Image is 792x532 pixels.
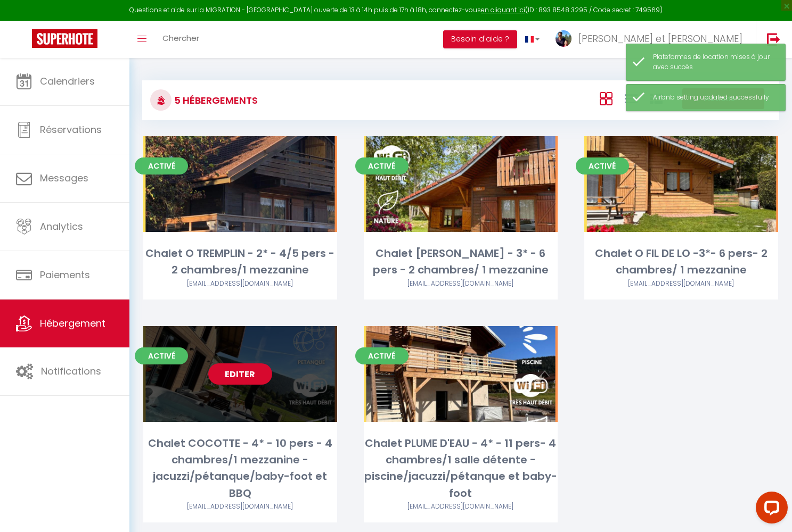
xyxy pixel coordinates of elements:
div: Airbnb [364,279,558,289]
span: Chercher [162,32,199,44]
div: Airbnb setting updated successfully [653,93,774,103]
span: Activé [355,157,409,174]
span: Activé [135,157,188,174]
div: Airbnb [364,502,558,512]
img: logout [767,32,780,46]
a: Editer [429,363,493,385]
a: Editer [429,173,493,195]
img: ... [556,30,571,47]
span: [PERSON_NAME] et [PERSON_NAME] [578,32,742,45]
div: Chalet [PERSON_NAME] - 3* - 6 pers - 2 chambres/ 1 mezzanine [364,245,558,279]
a: Editer [649,173,713,195]
span: Notifications [41,364,101,378]
img: Super Booking [32,29,97,48]
span: Activé [576,157,629,174]
span: Paiements [40,268,90,281]
div: Airbnb [143,502,337,512]
a: Vue en Liste [625,89,638,107]
a: Editer [208,173,272,195]
div: Chalet O FIL DE LO -3*- 6 pers- 2 chambres/ 1 mezzanine [584,245,778,279]
span: Analytics [40,220,83,233]
div: Airbnb [143,279,337,289]
div: Plateformes de location mises à jour avec succès [653,52,774,72]
div: Chalet O TREMPLIN - 2* - 4/5 pers - 2 chambres/1 mezzanine [143,245,337,279]
iframe: LiveChat chat widget [747,487,792,532]
span: Réservations [40,123,102,136]
a: Vue en Box [600,89,613,107]
span: Activé [135,347,188,364]
a: en cliquant ici [481,5,525,14]
a: Editer [208,363,272,385]
button: Besoin d'aide ? [443,30,517,48]
a: Chercher [154,21,207,58]
span: Hébergement [40,317,105,330]
h3: 5 Hébergements [172,88,258,112]
a: ... [PERSON_NAME] et [PERSON_NAME] [548,21,756,58]
span: Activé [355,347,409,364]
div: Airbnb [584,279,778,289]
div: Chalet COCOTTE - 4* - 10 pers - 4 chambres/1 mezzanine - jacuzzi/pétanque/baby-foot et BBQ [143,435,337,502]
div: Chalet PLUME D'EAU - 4* - 11 pers- 4 chambres/1 salle détente - piscine/jacuzzi/pétanque et baby-... [364,435,558,502]
span: Messages [40,171,88,185]
span: Calendriers [40,74,95,88]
